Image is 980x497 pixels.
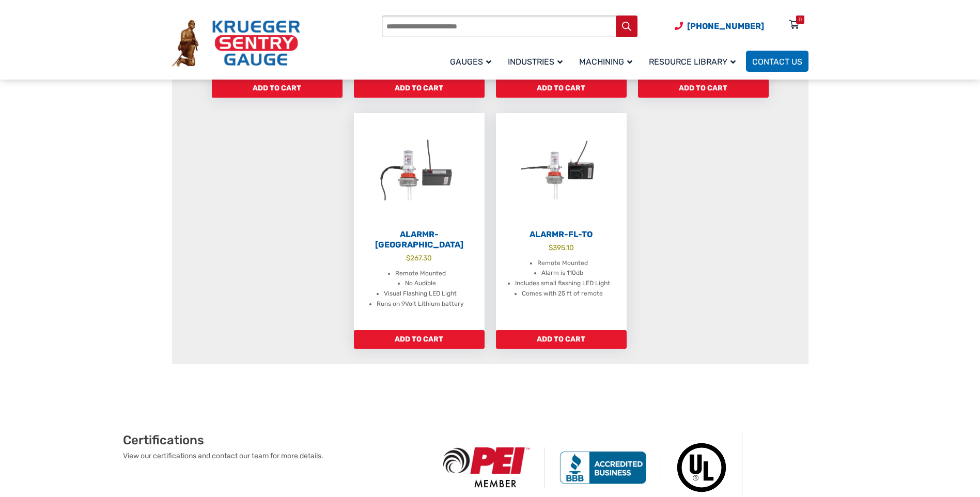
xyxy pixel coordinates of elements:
span: Gauges [450,57,491,67]
img: Krueger Sentry Gauge [172,20,300,67]
li: Remote Mounted [395,269,446,279]
img: PEI Member [429,447,545,487]
li: Includes small flashing LED Light [515,278,610,289]
span: $ [549,243,553,252]
a: Add to cart: “AlarmR-FL-TO” [496,330,627,349]
span: [PHONE_NUMBER] [687,21,764,31]
a: Phone Number (920) 434-8860 [675,20,764,33]
a: Add to cart: “AlarmD” [212,79,343,98]
a: Machining [573,49,643,73]
h2: AlarmR-[GEOGRAPHIC_DATA] [354,229,485,250]
a: Gauges [444,49,502,73]
a: AlarmR-FL-TO $395.10 Remote Mounted Alarm is 110db Includes small flashing LED Light Comes with 2... [496,113,627,330]
a: Contact Us [746,51,808,72]
li: Comes with 25 ft of remote [522,289,603,299]
a: Resource Library [643,49,746,73]
img: AlarmR-FL [354,113,485,227]
img: BBB [545,451,661,484]
a: Add to cart: “AlarmR-FL” [354,330,485,349]
h2: Certifications [123,432,429,448]
a: Add to cart: “AlarmR” [638,79,769,98]
li: No Audible [405,278,436,289]
p: View our certifications and contact our team for more details. [123,451,429,461]
div: 0 [799,15,802,24]
span: Industries [508,57,563,67]
li: Remote Mounted [537,258,588,269]
a: AlarmR-[GEOGRAPHIC_DATA] $267.30 Remote Mounted No Audible Visual Flashing LED Light Runs on 9Vol... [354,113,485,330]
img: AlarmR-FL-TO [496,113,627,227]
li: Alarm is 110db [541,268,583,278]
h2: AlarmR-FL-TO [496,229,627,240]
a: Add to cart: “AlarmD-FL” [354,79,485,98]
span: $ [406,254,410,262]
span: Contact Us [752,57,802,67]
li: Runs on 9Volt Lithium battery [377,299,464,309]
bdi: 395.10 [549,243,574,252]
a: Add to cart: “AlarmD-FL-TO” [496,79,627,98]
span: Machining [579,57,632,67]
bdi: 267.30 [406,254,432,262]
a: Industries [502,49,573,73]
li: Visual Flashing LED Light [384,289,457,299]
span: Resource Library [649,57,736,67]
